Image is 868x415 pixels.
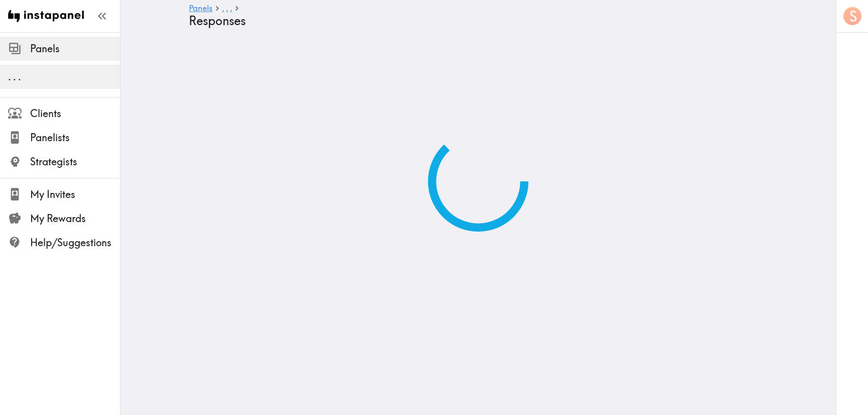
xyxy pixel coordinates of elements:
span: Panelists [30,131,120,145]
span: . [13,70,16,83]
button: S [842,6,862,26]
span: Clients [30,107,120,121]
span: . [226,3,228,13]
a: Panels [189,4,212,14]
span: S [849,8,857,25]
span: Help/Suggestions [30,236,120,250]
span: My Invites [30,187,120,201]
span: My Rewards [30,212,120,226]
h4: Responses [189,14,759,28]
span: . [230,3,232,13]
span: . [222,3,224,13]
a: ... [222,4,232,14]
span: . [8,70,11,83]
span: Strategists [30,155,120,169]
span: Panels [30,42,120,56]
span: . [18,70,21,83]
